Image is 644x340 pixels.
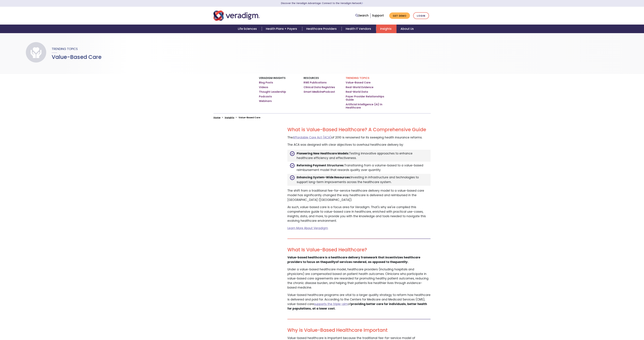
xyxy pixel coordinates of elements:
[287,135,431,140] p: The of 2010 is renowned for its sweeping health insurance reforms.
[287,293,431,311] p: Value-based healthcare programs are vital to a larger quality strategy to reform how healthcare i...
[287,150,431,162] li: Testing innovative approaches to enhance healthcare efficiency and effectiveness.
[304,81,327,84] a: RWE Publications
[397,25,418,33] a: About Us
[225,116,234,119] a: Insights
[287,255,420,264] b: Value-based healthcare is a healthcare delivery framework that incentivizes healthcare providers ...
[287,302,427,311] b: providing better care for individuals, better health for populations, at a lower cost.
[304,86,335,89] a: Clinical Data Registries
[213,10,260,21] img: Veradigm logo
[293,135,331,139] a: Affordable Care Act (ACA)
[361,2,363,5] span: Learn More
[395,260,408,264] em: quantity
[287,174,431,186] li: Investing in infrastructure and technologies to support long-term improvements across the healthc...
[259,86,268,89] a: Videos
[287,142,431,147] p: The ACA was designed with clear objectives to overhaul healthcare delivery by:
[413,12,429,19] a: Login
[259,99,272,103] a: Webinars
[262,25,302,33] a: Health Plans + Payers
[287,247,431,253] h2: What Is Value-Based Healthcare?
[304,90,335,94] a: Smart MedicinePodcast
[287,188,431,202] p: The shift from a traditional fee-for-service healthcare delivery model to a value-based care mode...
[259,81,273,84] a: Blog Posts
[259,90,286,94] a: Thought Leadership
[346,103,385,109] a: Artificial Intelligence (AI) in Healthcare
[346,90,368,94] a: Real-World Data
[287,226,328,230] a: Learn More About Veradigm
[325,260,336,264] em: quality
[314,302,348,306] a: supports the triple-aim
[52,54,102,60] h1: Value-Based Care
[287,127,431,133] h2: What is Value-Based Healthcare? A Comprehensive Guide
[342,25,376,33] a: Health IT Vendors
[346,81,371,84] a: Value-Based Care
[372,13,384,17] a: Support
[346,95,385,101] a: Payer Provider Relationships Guide
[281,2,363,5] a: Discover the Veradigm Advantage: Connect to the Veradigm NetworkLearn More
[376,25,397,33] a: Insights
[304,90,324,94] em: Smart Medicine
[213,116,220,119] a: Home
[297,175,351,179] b: Enhancing System-Wide Resources:
[297,163,344,167] b: Reforming Payment Structures:
[287,327,431,333] h2: Why is Value-Based Healthcare Important
[259,95,272,98] a: Podcasts
[346,86,373,89] a: Real-World Evidence
[389,12,410,19] a: Get Demo
[287,162,431,174] li: Transitioning from a volume-based to a value-based reimbursement model that rewards quality over ...
[52,47,78,51] span: Trending Topics
[287,205,431,223] p: As such, value-based care is a focus area for Veradigm. That's why we've compiled this comprehens...
[302,25,342,33] a: Healthcare Providers
[297,151,349,155] b: Pioneering New Healthcare Models:
[287,267,431,290] p: Under a value-based healthcare model, healthcare providers (including hospitals and physicians) a...
[355,13,369,18] a: Search
[234,25,262,33] a: Life Sciences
